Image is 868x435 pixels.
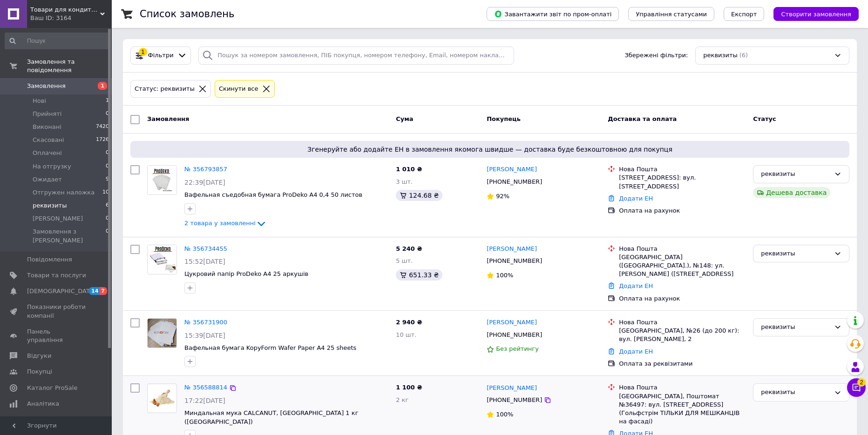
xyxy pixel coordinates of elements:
span: Доставка та оплата [608,115,677,122]
div: реквизиты [761,322,830,332]
a: Додати ЕН [619,348,653,355]
span: Замовлення [147,115,189,122]
span: Вафельная съедобная бумага ProDeko А4 0,4 50 листов [184,191,362,198]
img: Фото товару [148,166,176,194]
span: Показники роботи компанії [27,303,86,320]
a: № 356734455 [184,245,227,252]
span: Повідомлення [27,255,72,264]
a: [PERSON_NAME] [487,245,537,254]
a: Фото товару [147,245,177,274]
span: 5 240 ₴ [396,245,422,252]
a: Фото товару [147,165,177,195]
span: 6 [106,201,109,210]
span: 7 [100,287,107,295]
span: 1 010 ₴ [396,166,422,173]
span: 100% [496,411,513,418]
a: Додати ЕН [619,195,653,202]
span: Експорт [731,11,757,18]
a: № 356731900 [184,319,227,326]
span: 3 шт. [396,178,413,185]
span: [PHONE_NUMBER] [487,396,542,403]
div: Оплата за реквізитами [619,360,746,368]
a: № 356588814 [184,384,227,391]
div: Оплата на рахунок [619,207,746,215]
div: [GEOGRAPHIC_DATA], Поштомат №36497: вул. [STREET_ADDRESS] (Гольфстрім ТІЛЬКИ ДЛЯ МЕШКАНЦІВ на фас... [619,392,746,426]
div: 651.33 ₴ [396,269,442,281]
div: Нова Пошта [619,165,746,174]
a: [PERSON_NAME] [487,384,537,393]
span: 22:39[DATE] [184,179,225,186]
div: Нова Пошта [619,318,746,327]
span: (6) [739,52,748,59]
span: 0 [106,214,109,223]
span: Покупець [487,115,521,122]
button: Завантажити звіт по пром-оплаті [487,7,619,21]
span: Замовлення [27,82,66,90]
span: [PHONE_NUMBER] [487,257,542,264]
span: 2 кг [396,396,408,403]
span: 1 100 ₴ [396,384,422,391]
span: Фільтри [148,51,174,60]
span: [DEMOGRAPHIC_DATA] [27,287,96,295]
span: [PHONE_NUMBER] [487,331,542,338]
div: Ваш ID: 3164 [30,14,112,22]
a: Миндальная мука CALCANUT, [GEOGRAPHIC_DATA] 1 кг ([GEOGRAPHIC_DATA]) [184,409,358,425]
div: [GEOGRAPHIC_DATA], №26 (до 200 кг): вул. [PERSON_NAME], 2 [619,327,746,343]
span: Створити замовлення [781,11,851,18]
span: 0 [106,110,109,118]
span: 10 шт. [396,331,416,338]
span: 2 940 ₴ [396,319,422,326]
a: [PERSON_NAME] [487,165,537,174]
span: 100% [496,272,513,279]
img: Фото товару [148,385,176,412]
input: Пошук [5,33,110,49]
div: Cкинути все [217,84,260,94]
span: 15:52[DATE] [184,258,225,265]
span: Панель управління [27,328,86,344]
span: Cума [396,115,413,122]
span: Цукровий папір ProDeko А4 25 аркушів [184,270,308,277]
span: 0 [106,162,109,171]
div: Дешева доставка [753,187,830,198]
span: 2 товара у замовленні [184,220,256,227]
input: Пошук за номером замовлення, ПІБ покупця, номером телефону, Email, номером накладної [198,47,514,65]
a: Фото товару [147,318,177,348]
span: Інструменти веб-майстра та SEO [27,415,86,432]
div: Статус: реквизиты [133,84,197,94]
div: реквизиты [761,249,830,259]
span: 2 [857,377,866,385]
div: Нова Пошта [619,245,746,253]
div: 1 [139,48,147,56]
div: Нова Пошта [619,383,746,392]
span: 9 [106,175,109,184]
a: № 356793857 [184,166,227,173]
div: 124.68 ₴ [396,190,442,201]
span: 7420 [96,123,109,131]
span: На отгрузку [33,162,71,171]
span: 15:39[DATE] [184,332,225,339]
span: 17:22[DATE] [184,397,225,404]
span: Виконані [33,123,61,131]
span: Завантажити звіт по пром-оплаті [494,10,611,18]
span: Товари та послуги [27,271,86,280]
button: Управління статусами [628,7,714,21]
span: Замовлення та повідомлення [27,58,112,74]
span: Збережені фільтри: [624,51,688,60]
img: Фото товару [148,245,176,274]
span: Аналітика [27,400,59,408]
a: Додати ЕН [619,282,653,289]
span: Товари для кондитера ProDeko [30,6,100,14]
span: 0 [106,149,109,157]
div: реквизиты [761,388,830,397]
a: Фото товару [147,383,177,413]
button: Чат з покупцем2 [847,378,866,397]
span: Нові [33,97,46,105]
span: Оплачені [33,149,62,157]
button: Створити замовлення [773,7,859,21]
a: [PERSON_NAME] [487,318,537,327]
span: Покупці [27,368,52,376]
span: реквизиты [703,51,737,60]
div: [GEOGRAPHIC_DATA] ([GEOGRAPHIC_DATA].), №148: ул. [PERSON_NAME] ([STREET_ADDRESS] [619,253,746,279]
span: Ожидает [33,175,62,184]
